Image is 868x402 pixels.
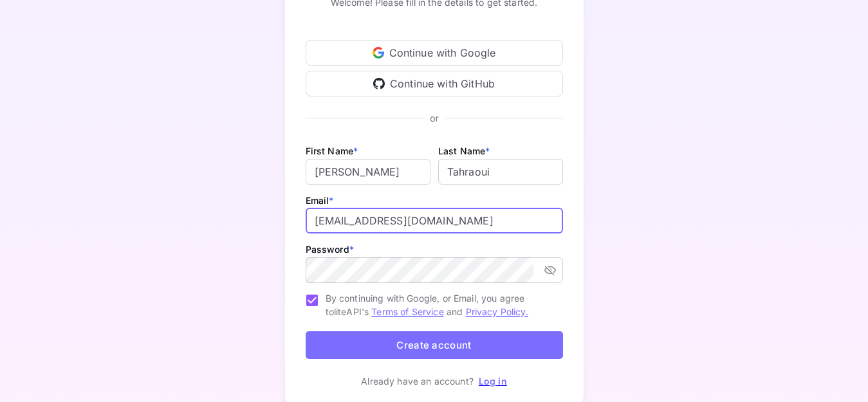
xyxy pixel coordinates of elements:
a: Log in [479,376,507,387]
label: Email [306,195,334,206]
span: By continuing with Google, or Email, you agree to liteAPI's and [326,291,553,318]
a: Terms of Service [371,306,443,317]
input: John [306,159,430,185]
div: Continue with Google [306,40,563,66]
button: toggle password visibility [539,259,562,282]
div: Continue with GitHub [306,71,563,96]
p: Already have an account? [361,374,474,388]
button: Create account [306,331,563,359]
label: Last Name [438,145,490,156]
input: johndoe@gmail.com [306,208,563,233]
input: Doe [438,159,563,185]
a: Privacy Policy. [466,306,528,317]
label: Password [306,244,354,255]
label: First Name [306,145,358,156]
